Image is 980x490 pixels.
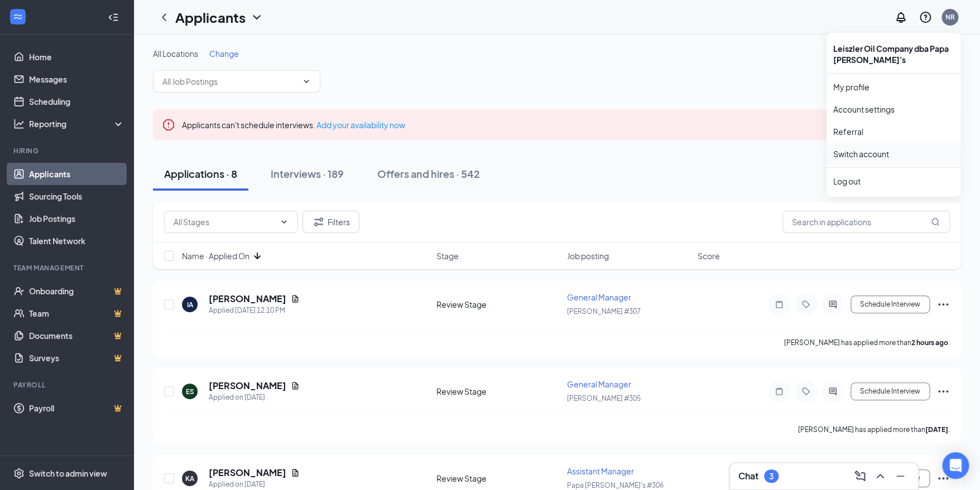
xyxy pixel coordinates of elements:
svg: ActiveChat [826,387,839,396]
span: Assistant Manager [567,466,634,476]
a: PayrollCrown [29,397,124,419]
svg: ChevronDown [302,77,311,86]
a: Sourcing Tools [29,185,124,207]
svg: Document [291,468,300,477]
svg: Collapse [108,12,119,23]
svg: Ellipses [936,472,950,485]
span: General Manager [567,292,631,302]
span: Applicants can't schedule interviews. [182,120,405,130]
svg: MagnifyingGlass [931,217,940,226]
svg: WorkstreamLogo [12,11,23,22]
svg: ActiveChat [826,300,839,309]
span: Score [698,250,720,261]
span: Stage [436,250,459,261]
span: Job posting [567,250,609,261]
svg: Tag [799,300,813,309]
span: [PERSON_NAME] #307 [567,307,641,316]
svg: Ellipses [936,298,950,311]
span: [PERSON_NAME] #305 [567,394,641,402]
h3: Chat [738,470,758,482]
a: SurveysCrown [29,347,124,369]
svg: Tag [799,387,813,396]
svg: Notifications [894,11,907,24]
a: Referral [833,126,954,137]
div: Applied [DATE] 12:10 PM [209,305,300,316]
input: All Job Postings [162,75,297,88]
svg: ChevronDown [280,217,289,226]
a: Account settings [833,104,954,115]
a: Add your availability now [316,120,405,130]
div: 3 [769,472,774,481]
div: Reporting [29,118,125,129]
a: OnboardingCrown [29,280,124,302]
svg: ChevronLeft [157,11,171,24]
div: ES [186,387,194,396]
span: Name · Applied On [182,250,249,261]
svg: Filter [312,215,325,229]
div: KA [185,474,194,483]
svg: Document [291,381,300,390]
a: Messages [29,68,124,90]
div: Offers and hires · 542 [377,167,480,181]
svg: Analysis [13,118,25,129]
div: Switch to admin view [29,468,107,479]
a: TeamCrown [29,302,124,324]
b: [DATE] [925,425,948,434]
a: Switch account [833,149,889,159]
button: Filter Filters [302,211,359,233]
input: Search in applications [782,211,950,233]
div: Review Stage [436,473,560,484]
div: Review Stage [436,299,560,310]
div: Applied on [DATE] [209,479,300,490]
button: ChevronUp [871,467,889,485]
a: Scheduling [29,90,124,113]
div: Review Stage [436,386,560,397]
svg: ComposeMessage [853,469,867,483]
div: Applied on [DATE] [209,392,300,403]
svg: Note [772,300,786,309]
button: Schedule Interview [851,295,930,313]
a: Applicants [29,163,124,185]
h5: [PERSON_NAME] [209,467,286,479]
div: Hiring [13,146,122,156]
div: Leiszler Oil Company dba Papa [PERSON_NAME]'s [827,37,960,71]
div: Log out [833,176,954,187]
span: Papa [PERSON_NAME]'s #306 [567,481,664,489]
h1: Applicants [175,8,246,27]
div: Open Intercom Messenger [942,452,969,479]
div: NR [945,12,955,22]
a: Talent Network [29,230,124,252]
svg: Ellipses [936,385,950,398]
svg: ChevronUp [873,469,887,483]
span: General Manager [567,379,631,389]
p: [PERSON_NAME] has applied more than . [798,425,950,434]
b: 2 hours ago [911,338,948,347]
div: IA [187,300,193,309]
div: Team Management [13,263,122,273]
a: DocumentsCrown [29,324,124,347]
a: Home [29,46,124,68]
svg: Minimize [893,469,907,483]
button: Minimize [891,467,909,485]
svg: QuestionInfo [919,11,932,24]
svg: Note [772,387,786,396]
h5: [PERSON_NAME] [209,380,286,392]
a: My profile [833,81,954,93]
input: All Stages [174,216,275,228]
span: Change [209,48,239,59]
button: ComposeMessage [851,467,869,485]
p: [PERSON_NAME] has applied more than . [784,338,950,347]
svg: Document [291,294,300,303]
div: Interviews · 189 [271,167,344,181]
h5: [PERSON_NAME] [209,293,286,305]
div: Payroll [13,380,122,390]
span: All Locations [153,48,198,59]
div: Applications · 8 [164,167,237,181]
svg: Error [162,118,175,132]
svg: ChevronDown [250,11,263,24]
svg: ArrowDown [251,249,264,263]
svg: Settings [13,468,25,479]
a: Job Postings [29,207,124,230]
button: Schedule Interview [851,382,930,400]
